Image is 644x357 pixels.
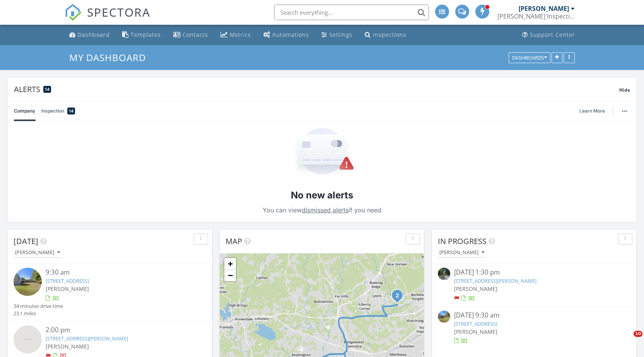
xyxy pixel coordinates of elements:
a: Automations (Advanced) [260,28,312,42]
div: Alerts [14,84,619,94]
a: Zoom in [224,258,236,270]
span: [PERSON_NAME] [46,343,89,350]
a: Inspections [362,28,410,42]
div: [DATE] 1:30 pm [454,268,615,277]
div: 23.1 miles [14,310,63,317]
a: Learn More [579,107,610,115]
a: [DATE] 9:30 am [STREET_ADDRESS] [PERSON_NAME] [438,311,630,345]
span: [PERSON_NAME] [46,285,89,292]
div: Dashboard [78,31,110,38]
h2: No new alerts [291,189,353,202]
span: Hide [619,87,630,93]
div: [PERSON_NAME] [15,250,60,255]
div: Cooper Inspection Services LLC [497,12,575,20]
a: Metrics [217,28,254,42]
div: Metrics [230,31,251,38]
input: Search everything... [274,5,429,20]
a: SPECTORA [65,10,150,27]
div: Settings [329,31,352,38]
span: 10 [634,331,642,337]
a: Settings [318,28,355,42]
div: [PERSON_NAME] [439,250,484,255]
div: [PERSON_NAME] [519,5,569,12]
span: [PERSON_NAME] [454,285,497,292]
a: [DATE] 1:30 pm [STREET_ADDRESS][PERSON_NAME] [PERSON_NAME] [438,268,630,302]
button: [PERSON_NAME] [14,248,61,258]
div: Templates [131,31,161,38]
span: In Progress [438,236,487,246]
div: Contacts [183,31,208,38]
iframe: Intercom live chat [618,331,636,349]
a: [STREET_ADDRESS] [46,277,89,284]
div: Inspections [373,31,407,38]
img: streetview [14,268,42,296]
a: My Dashboard [69,51,152,64]
div: 330 Mercer St, Long Hill, NJ 07980 [397,295,402,300]
img: The Best Home Inspection Software - Spectora [65,4,82,21]
img: Empty State [290,128,354,176]
button: Dashboards [509,52,550,63]
a: [STREET_ADDRESS] [454,320,497,327]
img: ellipsis-632cfdd7c38ec3a7d453.svg [622,110,627,112]
div: Support Center [530,31,575,38]
span: SPECTORA [87,4,150,20]
div: [DATE] 9:30 am [454,311,615,320]
button: [PERSON_NAME] [438,248,486,258]
a: Support Center [519,28,578,42]
a: Company [14,101,35,121]
span: 14 [69,107,73,115]
a: dismissed alerts [302,206,348,214]
div: 34 minutes drive time [14,302,63,310]
a: [STREET_ADDRESS][PERSON_NAME] [454,277,536,284]
a: Contacts [170,28,211,42]
span: [DATE] [14,236,38,246]
a: Dashboard [66,28,113,42]
a: Templates [119,28,164,42]
a: Inspection [41,101,75,121]
img: streetview [14,325,42,354]
span: 14 [45,87,50,92]
img: streetview [438,311,450,323]
i: 2 [396,293,399,299]
span: Map [225,236,242,246]
div: 2:00 pm [46,325,190,335]
span: [PERSON_NAME] [454,328,497,335]
div: Automations [272,31,309,38]
img: streetview [438,268,450,280]
a: Zoom out [224,270,236,281]
a: [STREET_ADDRESS][PERSON_NAME] [46,335,128,342]
div: 9:30 am [46,268,190,277]
a: 9:30 am [STREET_ADDRESS] [PERSON_NAME] 34 minutes drive time 23.1 miles [14,268,206,317]
p: You can view if you need [263,205,381,215]
div: Dashboards [512,55,547,60]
